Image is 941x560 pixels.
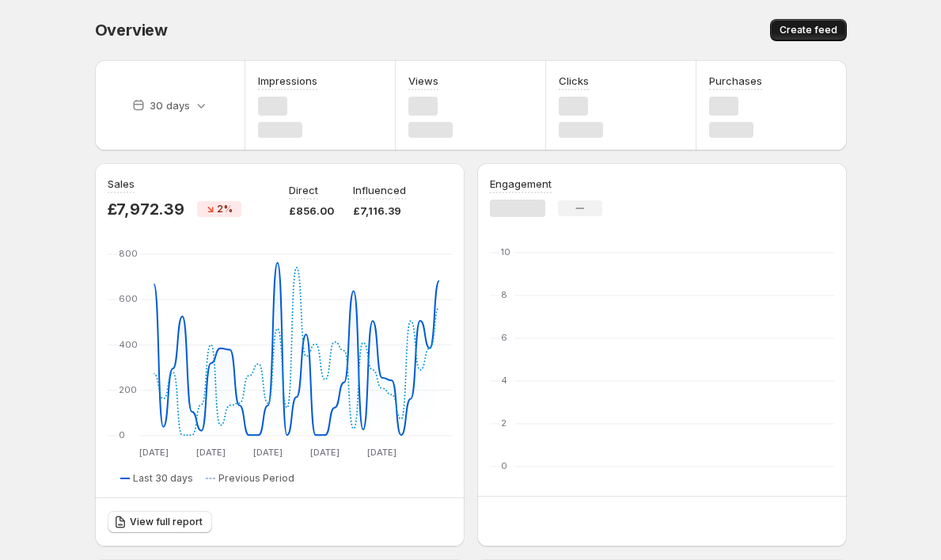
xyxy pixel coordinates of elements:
[289,203,334,219] p: £856.00
[353,203,406,219] p: £7,116.39
[490,176,552,192] h3: Engagement
[367,447,397,458] text: [DATE]
[501,417,507,429] text: 2
[501,460,507,471] text: 0
[310,447,340,458] text: [DATE]
[108,200,184,219] p: £7,972.39
[218,472,294,485] span: Previous Period
[258,73,317,89] h3: Impressions
[353,182,406,198] p: Influenced
[770,19,847,41] button: Create feed
[709,73,762,89] h3: Purchases
[253,447,283,458] text: [DATE]
[119,384,137,395] text: 200
[133,472,193,485] span: Last 30 days
[150,97,190,113] p: 30 days
[289,182,318,198] p: Direct
[95,21,168,40] span: Overview
[108,511,212,533] a: View full report
[501,289,507,300] text: 8
[195,447,225,458] text: [DATE]
[408,73,438,89] h3: Views
[119,429,125,440] text: 0
[108,176,135,192] h3: Sales
[559,73,589,89] h3: Clicks
[130,516,203,528] span: View full report
[217,203,233,215] span: 2%
[119,339,138,350] text: 400
[119,293,138,304] text: 600
[501,332,507,343] text: 6
[138,447,168,458] text: [DATE]
[501,375,507,386] text: 4
[119,248,138,259] text: 800
[501,246,510,257] text: 10
[780,24,837,36] span: Create feed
